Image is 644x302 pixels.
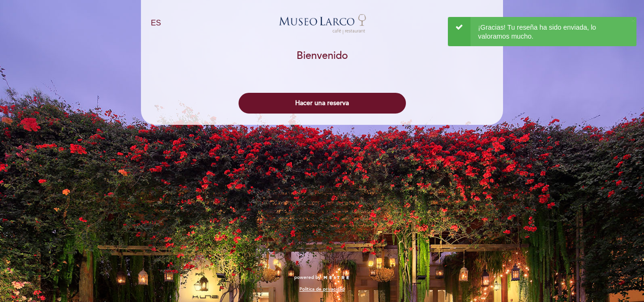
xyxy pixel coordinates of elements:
[299,286,345,293] a: Política de privacidad
[482,16,493,27] i: person
[631,17,635,23] button: ×
[294,274,350,281] a: powered by
[239,93,406,114] button: Hacer una reserva
[297,50,348,62] h1: Bienvenido
[323,276,350,280] img: MEITRE
[448,17,636,46] div: ¡Gracias! Tu reseña ha sido enviada, lo valoramos mucho.
[263,10,381,36] a: Museo [PERSON_NAME][GEOGRAPHIC_DATA] - Restaurant
[482,16,493,31] button: person
[294,274,321,281] span: powered by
